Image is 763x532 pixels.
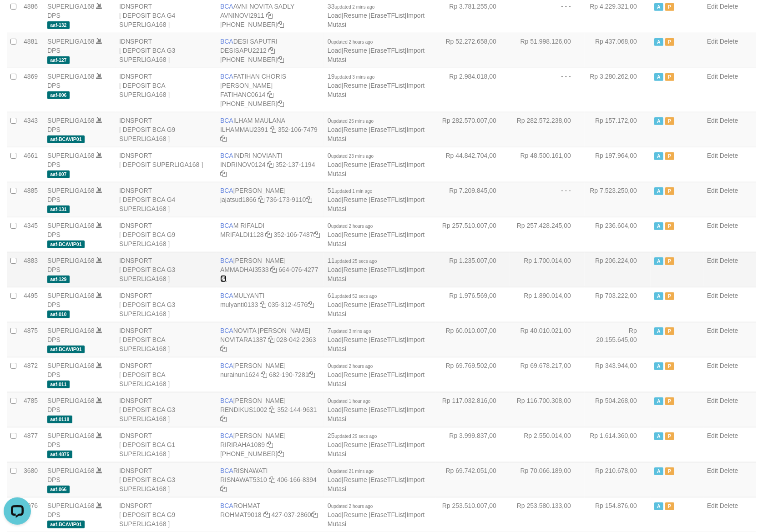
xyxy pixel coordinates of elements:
a: Copy 3521449631 to clipboard [220,415,227,422]
a: Import Mutasi [328,476,424,492]
a: Copy NOVITARA1387 to clipboard [268,336,275,343]
td: IDNSPORT [ DEPOSIT BCA G9 SUPERLIGA168 ] [116,217,217,252]
a: EraseTFList [370,47,404,54]
a: Edit [707,397,718,404]
a: EraseTFList [370,196,404,203]
span: | | | [328,327,424,352]
td: IDNSPORT [ DEPOSIT BCA SUPERLIGA168 ] [116,322,217,357]
span: 0 [328,152,374,159]
span: updated 3 mins ago [335,75,375,80]
a: Resume [344,406,367,413]
td: IDNSPORT [ DEPOSIT BCA SUPERLIGA168 ] [116,68,217,112]
td: Rp 52.272.658,00 [435,33,510,68]
td: Rp 1.890.014,00 [510,287,585,322]
td: 4345 [20,217,44,252]
a: Edit [707,502,718,509]
span: BCA [220,257,233,264]
a: Import Mutasi [328,301,424,317]
td: DPS [44,217,116,252]
a: Load [328,12,342,19]
span: BCA [220,3,233,10]
a: AMMADHAI3533 [220,266,269,273]
a: Copy 4062281611 to clipboard [278,450,284,457]
a: Load [328,511,342,518]
a: Edit [707,73,718,80]
td: DESI SAPUTRI [PHONE_NUMBER] [217,33,324,68]
a: Resume [344,47,367,54]
a: SUPERLIGA168 [47,222,95,229]
td: NOVITA [PERSON_NAME] 028-042-2363 [217,322,324,357]
span: updated 1 min ago [335,189,373,194]
td: 4885 [20,182,44,217]
td: IDNSPORT [ DEPOSIT BCA G3 SUPERLIGA168 ] [116,33,217,68]
span: aaf-131 [47,206,70,213]
a: Copy 6821907281 to clipboard [309,371,315,378]
a: Delete [720,397,738,404]
a: Delete [720,38,738,45]
td: IDNSPORT [ DEPOSIT BCA SUPERLIGA168 ] [116,357,217,392]
a: Edit [707,257,718,264]
span: 51 [328,187,372,194]
span: Active [654,117,663,125]
span: BCA [220,327,233,334]
td: Rp 7.523.250,00 [585,182,651,217]
a: Resume [344,82,367,89]
span: aaf-127 [47,56,70,64]
td: - - - [510,68,585,112]
span: updated 2 mins ago [335,5,375,10]
td: [PERSON_NAME] 664-076-4277 [217,252,324,287]
span: Active [654,327,663,335]
a: jajatsud1866 [220,196,256,203]
button: Open LiveChat chat widget [4,4,31,31]
a: Copy MRIFALDI1128 to clipboard [266,231,272,238]
a: EraseTFList [370,441,404,448]
span: 33 [328,3,374,10]
a: Import Mutasi [328,12,424,28]
a: Copy 6640764277 to clipboard [220,275,227,282]
td: Rp 1.700.014,00 [510,252,585,287]
span: | | | [328,152,424,177]
td: DPS [44,357,116,392]
a: Copy ROHMAT9018 to clipboard [263,511,270,518]
td: DPS [44,287,116,322]
a: MRIFALDI1128 [220,231,264,238]
td: IDNSPORT [ DEPOSIT BCA G3 SUPERLIGA168 ] [116,287,217,322]
span: Paused [665,3,674,11]
span: Paused [665,222,674,230]
a: Load [328,371,342,378]
td: Rp 7.209.845,00 [435,182,510,217]
td: DPS [44,182,116,217]
span: 0 [328,38,373,45]
a: Copy 3521067487 to clipboard [313,231,320,238]
span: Paused [665,292,674,300]
td: 4495 [20,287,44,322]
a: Copy AMMADHAI3533 to clipboard [270,266,277,273]
a: mulyanti0133 [220,301,258,308]
span: aaf-132 [47,21,70,29]
a: Import Mutasi [328,371,424,387]
td: Rp 197.964,00 [585,147,651,182]
a: EraseTFList [370,82,404,89]
span: | | | [328,257,424,282]
a: Edit [707,362,718,369]
td: Rp 282.570.007,00 [435,112,510,147]
a: Import Mutasi [328,441,424,457]
span: | | | [328,222,424,247]
td: Rp 3.280.262,00 [585,68,651,112]
td: 4872 [20,357,44,392]
a: Edit [707,3,718,10]
span: BCA [220,222,233,229]
a: Delete [720,3,738,10]
a: EraseTFList [370,266,404,273]
span: aaf-010 [47,311,70,318]
a: SUPERLIGA168 [47,327,95,334]
a: Delete [720,432,738,439]
span: 19 [328,73,374,80]
a: Load [328,47,342,54]
a: SUPERLIGA168 [47,117,95,124]
td: DPS [44,68,116,112]
td: Rp 257.428.245,00 [510,217,585,252]
span: updated 2 hours ago [331,40,373,45]
a: Delete [720,73,738,80]
td: DPS [44,33,116,68]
